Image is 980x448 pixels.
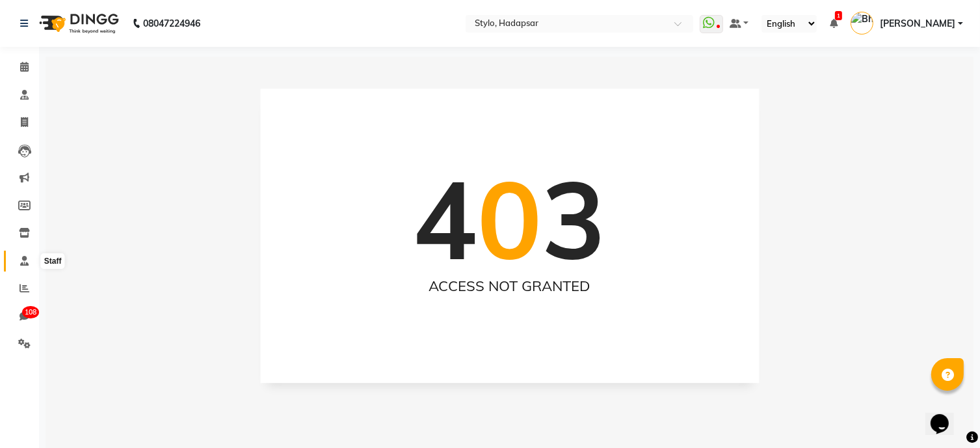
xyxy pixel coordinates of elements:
[33,5,122,42] img: logo
[925,396,967,435] iframe: chat widget
[413,154,606,283] h1: 4 3
[830,18,838,29] a: 1
[41,253,65,269] div: Staff
[477,151,542,286] span: 0
[22,306,39,319] span: 108
[143,5,200,42] b: 08047224946
[286,277,733,294] h2: ACCESS NOT GRANTED
[851,12,873,35] img: Bhushan Kolhe
[835,11,842,20] span: 1
[880,17,955,31] span: [PERSON_NAME]
[4,306,35,328] a: 108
